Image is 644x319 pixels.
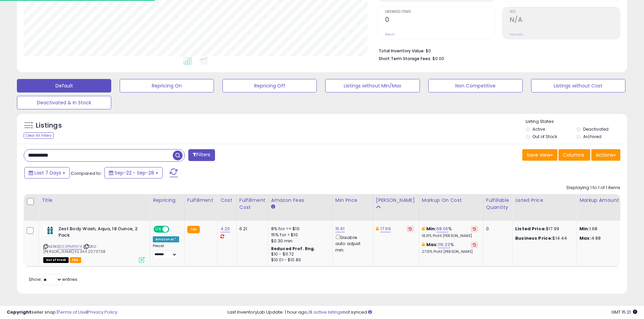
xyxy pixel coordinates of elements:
div: Fulfillable Quantity [486,197,509,211]
b: Total Inventory Value: [379,48,425,54]
span: Columns [563,152,584,158]
div: $14.44 [515,235,571,241]
label: Out of Stock [532,134,557,139]
div: $10.01 - $10.83 [271,257,327,263]
a: 68.06 [436,225,449,232]
div: $10 - $11.72 [271,251,327,257]
button: Listings without Cost [531,79,625,92]
b: Reduced Prof. Rng. [271,246,315,251]
img: 31pBq+6ExzL._SL40_.jpg [43,226,57,235]
span: Last 7 Days [34,169,61,176]
li: $0 [379,46,615,54]
a: 18 active listings [308,309,343,315]
label: Active [532,126,545,132]
small: Prev: N/A [510,32,523,36]
b: Zest Body Wash, Aqua, 18 Ounce, 2 Pack [58,226,141,240]
button: Actions [591,149,620,161]
button: Deactivated & In Stock [17,96,111,109]
button: Repricing On [120,79,214,92]
th: The percentage added to the cost of goods (COGS) that forms the calculator for Min & Max prices. [419,194,483,221]
p: Listing States: [526,118,627,125]
div: Disable auto adjust min [335,234,368,253]
h5: Listings [36,121,62,130]
div: Min Price [335,197,370,204]
span: OFF [168,227,179,232]
div: Preset: [153,244,179,259]
div: % [422,242,478,254]
small: Prev: 0 [385,32,395,36]
a: 17.99 [380,225,391,232]
div: Amazon Fees [271,197,330,204]
p: 18.31% Profit [PERSON_NAME] [422,234,478,238]
a: Terms of Use [58,309,87,315]
p: 27.13% Profit [PERSON_NAME] [422,249,478,254]
div: Displaying 1 to 1 of 1 items [567,185,620,191]
b: Short Term Storage Fees: [379,56,431,61]
div: Last InventoryLab Update: 1 hour ago, not synced. [228,309,637,316]
button: Columns [558,149,590,161]
button: Filters [188,149,215,161]
div: [PERSON_NAME] [376,197,416,204]
b: Max: [426,241,438,248]
a: 4.20 [220,225,230,232]
label: Deactivated [583,126,609,132]
div: ASIN: [43,226,145,262]
div: Title [42,197,147,204]
div: % [422,226,478,238]
span: ON [154,227,163,232]
small: Amazon Fees. [271,204,275,210]
button: Listings without Min/Max [325,79,420,92]
i: This overrides the store level max markup for this listing [422,242,425,247]
div: seller snap | | [7,309,117,316]
span: $0.00 [432,55,444,62]
div: $17.99 [515,226,571,232]
div: 0 [486,226,507,232]
div: Fulfillment [187,197,215,204]
b: Business Price: [515,235,552,241]
small: FBA [187,226,200,233]
div: Repricing [153,197,182,204]
i: Revert to store-level Max Markup [473,243,476,246]
div: 6.21 [239,226,263,232]
a: Privacy Policy [88,309,117,315]
button: Default [17,79,111,92]
div: Markup on Cost [422,197,480,204]
button: Save View [522,149,557,161]
h2: N/A [510,16,620,25]
div: 15% for > $10 [271,232,327,238]
button: Sep-22 - Sep-28 [104,167,163,179]
span: | SKU: [PERSON_NAME].42.34.4.20.73738 [43,244,105,254]
i: Revert to store-level Min Markup [473,227,476,231]
strong: Min: [579,225,590,232]
strong: Copyright [7,309,31,315]
span: Show: entries [29,276,77,283]
div: Amazon AI * [153,236,179,242]
b: Listed Price: [515,225,546,232]
p: 1.68 [579,226,636,232]
i: This overrides the store level min markup for this listing [422,227,425,231]
button: Last 7 Days [24,167,70,179]
div: Markup Amount [579,197,638,204]
span: Sep-22 - Sep-28 [115,169,154,176]
a: 116.23 [438,241,450,248]
p: 4.88 [579,235,636,241]
span: Compared to: [71,170,102,177]
div: Fulfillment Cost [239,197,265,211]
span: 2025-10-8 15:21 GMT [611,309,637,315]
button: Non Competitive [428,79,523,92]
span: FBA [70,257,81,263]
h2: 0 [385,16,495,25]
label: Archived [583,134,601,139]
div: $0.30 min [271,238,327,244]
span: ROI [510,10,620,14]
a: 15.61 [335,225,345,232]
strong: Max: [579,235,591,241]
button: Repricing Off [222,79,317,92]
div: Cost [220,197,234,204]
span: All listings that are currently out of stock and unavailable for purchase on Amazon [43,257,69,263]
div: Clear All Filters [24,132,54,139]
div: Listed Price [515,197,574,204]
b: Min: [426,225,436,232]
span: Ordered Items [385,10,495,14]
a: B003PMPGYK [57,244,82,249]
